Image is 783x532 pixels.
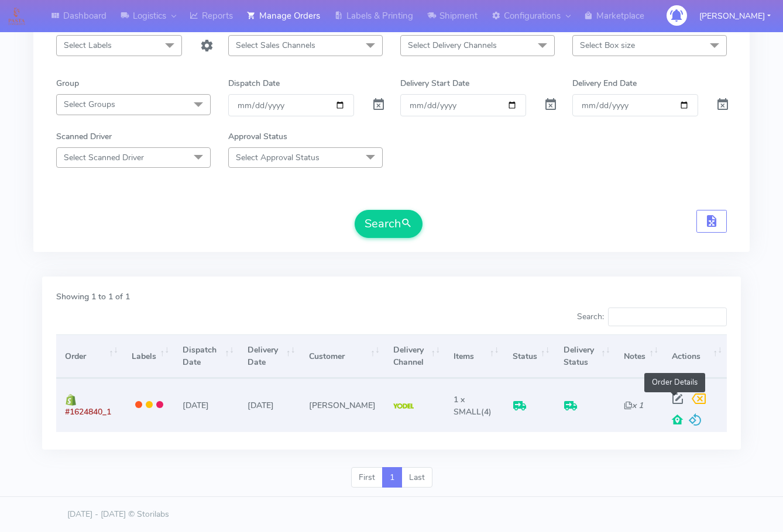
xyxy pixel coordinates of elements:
[393,403,414,409] img: Yodel
[56,334,123,378] th: Order: activate to sort column ascending
[174,334,239,378] th: Dispatch Date: activate to sort column ascending
[56,291,130,303] label: Showing 1 to 1 of 1
[382,467,402,488] a: 1
[454,394,492,417] span: (4)
[503,334,554,378] th: Status: activate to sort column ascending
[408,40,497,51] span: Select Delivery Channels
[236,152,320,163] span: Select Approval Status
[608,308,727,326] input: Search:
[615,334,663,378] th: Notes: activate to sort column ascending
[64,99,115,110] span: Select Groups
[577,308,727,326] label: Search:
[239,378,300,431] td: [DATE]
[56,130,112,143] label: Scanned Driver
[65,394,77,406] img: shopify.png
[580,40,635,51] span: Select Box size
[384,334,445,378] th: Delivery Channel: activate to sort column ascending
[239,334,300,378] th: Delivery Date: activate to sort column ascending
[663,334,727,378] th: Actions: activate to sort column ascending
[445,334,503,378] th: Items: activate to sort column ascending
[56,77,79,89] label: Group
[454,394,481,417] span: 1 x SMALL
[624,400,643,411] i: x 1
[228,130,287,143] label: Approval Status
[123,334,174,378] th: Labels: activate to sort column ascending
[300,334,384,378] th: Customer: activate to sort column ascending
[300,378,384,431] td: [PERSON_NAME]
[228,77,280,89] label: Dispatch Date
[572,77,637,89] label: Delivery End Date
[691,4,779,28] button: [PERSON_NAME]
[555,334,615,378] th: Delivery Status: activate to sort column ascending
[64,152,144,163] span: Select Scanned Driver
[400,77,469,89] label: Delivery Start Date
[355,210,423,238] button: Search
[174,378,239,431] td: [DATE]
[65,406,111,417] span: #1624840_1
[236,40,315,51] span: Select Sales Channels
[64,40,112,51] span: Select Labels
